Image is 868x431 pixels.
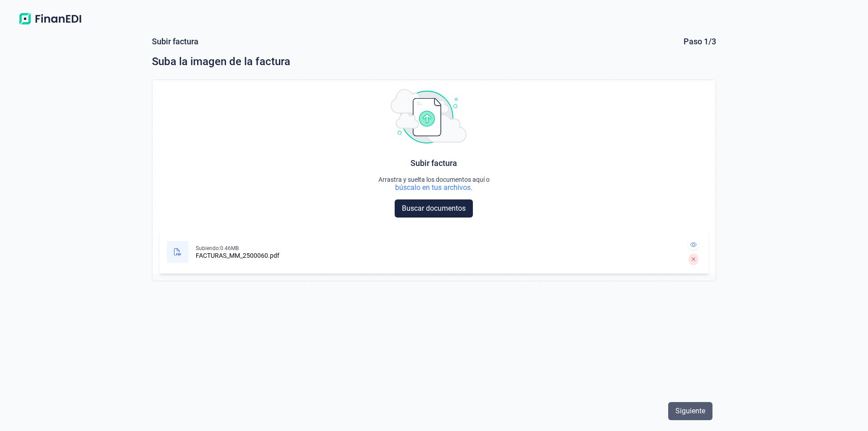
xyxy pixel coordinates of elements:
[378,176,490,183] div: Arrastra y suelta los documentos aquí o
[675,406,705,417] span: Siguiente
[668,402,712,420] button: Siguiente
[152,36,198,47] div: Subir factura
[152,54,716,69] div: Suba la imagen de la factura
[395,183,472,192] div: búscalo en tus archivos.
[684,36,716,47] div: Paso 1/3
[391,89,467,143] img: upload img
[196,245,279,252] div: Subiendo: 0.46MB
[196,252,279,259] div: FACTURAS_MM_2500060.pdf
[402,203,466,214] span: Buscar documentos
[410,158,457,169] div: Subir factura
[378,183,490,192] div: búscalo en tus archivos.
[14,11,86,27] img: Logo de aplicación
[395,199,473,218] button: Buscar documentos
